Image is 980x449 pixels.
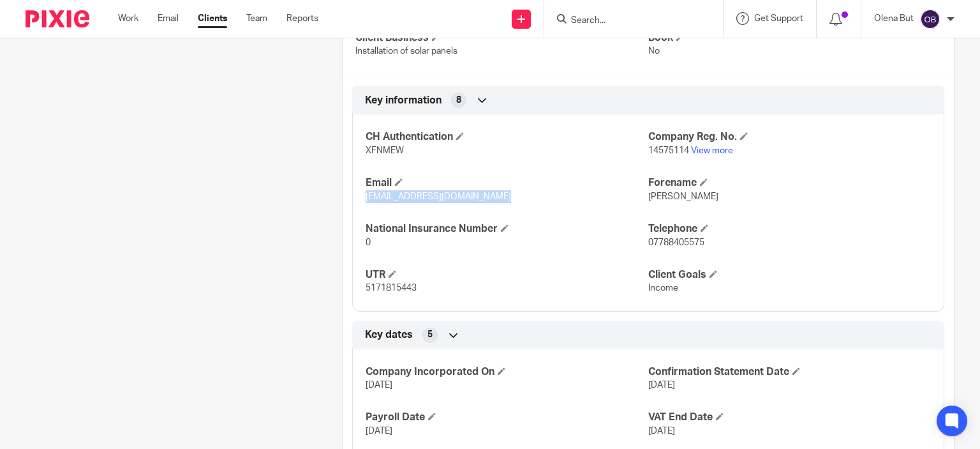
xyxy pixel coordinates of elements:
span: [PERSON_NAME] [648,192,718,201]
span: Installation of solar panels [355,47,457,56]
a: View more [691,146,733,155]
h4: UTR [366,268,648,282]
h4: Forename [648,176,931,190]
h4: CH Authentication [366,130,648,144]
span: [DATE] [648,381,675,390]
span: [EMAIL_ADDRESS][DOMAIN_NAME] [366,192,511,201]
h4: National Insurance Number [366,222,648,236]
span: No [648,47,660,56]
span: [DATE] [366,427,392,436]
input: Search [570,15,685,27]
span: 5 [427,328,433,341]
h4: Client Goals [648,268,931,282]
img: svg%3E [920,9,940,29]
h4: VAT End Date [648,411,931,424]
img: Pixie [26,10,89,27]
span: Income [648,284,678,293]
span: Get Support [754,14,803,23]
a: Email [158,12,179,25]
h4: Confirmation Statement Date [648,365,931,379]
a: Reports [286,12,318,25]
span: [DATE] [648,427,675,436]
span: 0 [366,238,371,247]
span: 07788405575 [648,238,704,247]
span: Key information [365,94,442,107]
span: 5171815443 [366,284,417,293]
a: Clients [198,12,227,25]
p: Olena But [874,12,914,25]
h4: Payroll Date [366,411,648,424]
h4: Email [366,176,648,190]
span: Key dates [365,328,413,342]
span: 14575114 [648,146,689,155]
h4: Company Reg. No. [648,130,931,144]
span: XFNMEW [366,146,404,155]
a: Work [118,12,138,25]
span: 8 [456,94,461,107]
h4: Company Incorporated On [366,365,648,379]
h4: Telephone [648,222,931,236]
a: Team [246,12,267,25]
span: [DATE] [366,381,392,390]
